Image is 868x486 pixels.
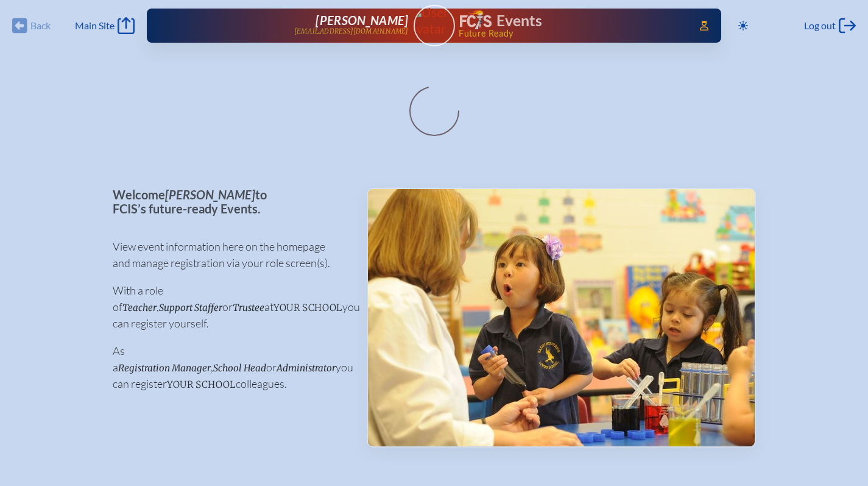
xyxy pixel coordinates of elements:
span: Administrator [277,362,336,374]
span: your school [167,379,236,390]
p: Welcome to FCIS’s future-ready Events. [113,188,347,215]
a: User Avatar [414,5,455,46]
div: FCIS Events — Future ready [460,10,683,38]
a: Main Site [75,17,135,34]
span: Support Staffer [159,302,222,313]
span: your school [273,302,342,313]
span: Trustee [233,302,264,313]
span: [PERSON_NAME] [165,187,255,202]
p: [EMAIL_ADDRESS][DOMAIN_NAME] [294,27,409,35]
span: [PERSON_NAME] [316,13,408,27]
p: With a role of , or at you can register yourself. [113,282,347,332]
img: User Avatar [408,4,460,37]
span: Main Site [75,20,115,32]
span: School Head [213,362,266,374]
p: View event information here on the homepage and manage registration via your role screen(s). [113,238,347,271]
p: As a , or you can register colleagues. [113,343,347,392]
span: Future Ready [459,29,682,38]
span: Log out [804,20,836,32]
span: Teacher [122,302,157,313]
span: Registration Manager [118,362,211,374]
img: Events [368,189,755,446]
a: [PERSON_NAME][EMAIL_ADDRESS][DOMAIN_NAME] [186,13,409,38]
